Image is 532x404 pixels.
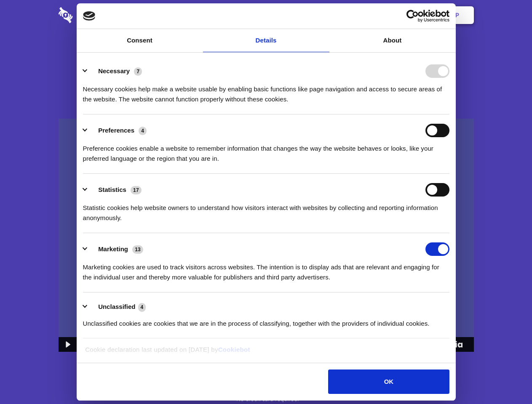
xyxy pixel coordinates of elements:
iframe: Drift Widget Chat Controller [490,362,522,394]
button: Preferences (4) [83,124,152,137]
div: Statistic cookies help website owners to understand how visitors interact with websites by collec... [83,197,449,223]
a: Details [203,29,329,52]
button: Necessary (7) [83,64,147,78]
span: 17 [131,186,142,194]
img: logo-wordmark-white-trans-d4663122ce5f474addd5e946df7df03e33cb6a1c49d2221995e7729f52c070b2.svg [59,7,131,23]
h4: Auto-redaction of sensitive data, encrypted data sharing and self-destructing private chats. Shar... [59,77,474,104]
button: Play Video [59,337,76,352]
label: Statistics [98,186,126,193]
label: Necessary [98,67,130,74]
a: Usercentrics Cookiebot - opens in a new window [376,10,449,22]
button: OK [328,369,449,394]
a: Consent [77,29,203,52]
img: logo [83,11,96,21]
span: 13 [132,245,143,254]
button: Marketing (13) [83,242,149,256]
h1: Eliminate Slack Data Loss. [59,38,474,68]
div: Preference cookies enable a website to remember information that changes the way the website beha... [83,137,449,164]
img: Sharesecret [59,119,474,352]
a: About [329,29,456,52]
a: Login [382,2,419,28]
div: Marketing cookies are used to track visitors across websites. The intention is to display ads tha... [83,256,449,282]
a: Cookiebot [218,346,250,353]
span: 4 [138,303,146,311]
div: Unclassified cookies are cookies that we are in the process of classifying, together with the pro... [83,312,449,329]
label: Preferences [98,127,134,134]
div: Necessary cookies help make a website usable by enabling basic functions like page navigation and... [83,78,449,104]
a: Pricing [247,2,284,28]
div: Cookie declaration last updated on [DATE] by [79,345,453,361]
button: Statistics (17) [83,183,147,197]
button: Unclassified (4) [83,302,151,312]
span: 7 [134,67,142,76]
span: 4 [139,127,147,135]
label: Marketing [98,245,128,252]
a: Contact [342,2,380,28]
